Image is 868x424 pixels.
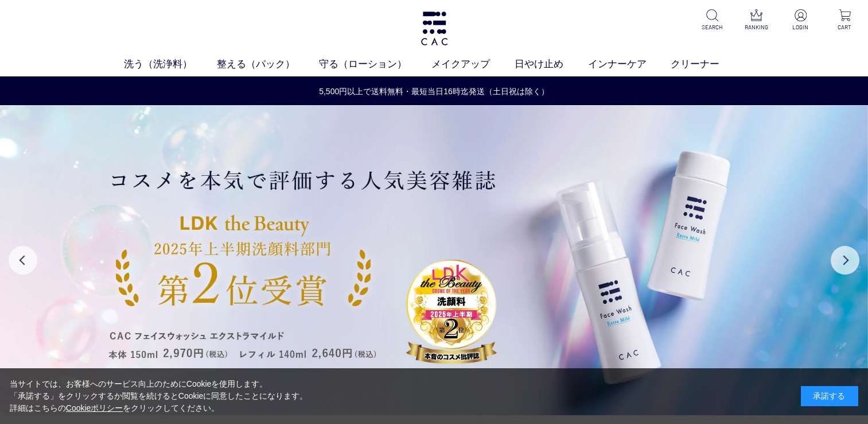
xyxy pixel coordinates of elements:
a: 整える（パック） [217,57,320,72]
a: 守る（ローション） [319,57,431,72]
a: 日やけ止め [515,57,588,72]
p: RANKING [742,23,770,32]
button: Previous [9,246,37,275]
div: 承諾する [801,386,858,406]
p: LOGIN [787,23,815,32]
p: SEARCH [698,23,726,32]
img: logo [419,11,449,45]
a: SEARCH [698,9,726,32]
a: Cookieポリシー [66,403,123,413]
a: インナーケア [588,57,671,72]
a: 5,500円以上で送料無料・最短当日16時迄発送（土日祝は除く） [1,86,867,98]
a: LOGIN [787,9,815,32]
p: CART [831,23,859,32]
a: メイクアップ [431,57,515,72]
a: RANKING [742,9,770,32]
a: クリーナー [671,57,744,72]
a: CART [831,9,859,32]
button: Next [831,246,859,275]
a: 洗う（洗浄料） [124,57,217,72]
div: 当サイトでは、お客様へのサービス向上のためにCookieを使用します。 「承諾する」をクリックするか閲覧を続けるとCookieに同意したことになります。 詳細はこちらの をクリックしてください。 [10,378,308,414]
